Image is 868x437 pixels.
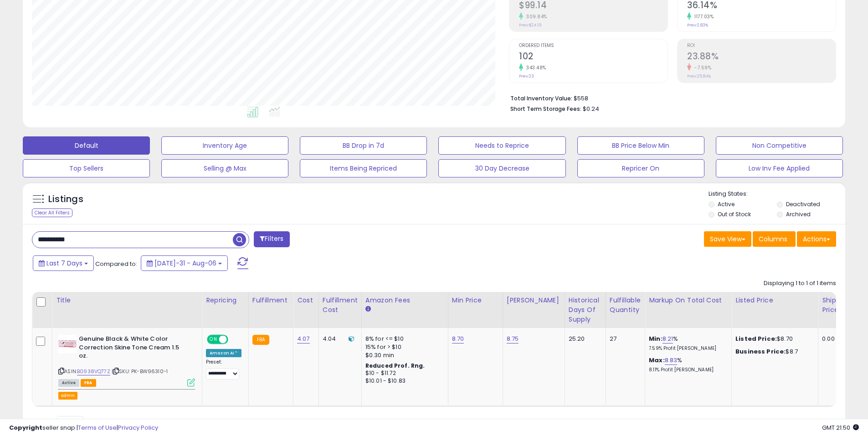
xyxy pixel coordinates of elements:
b: Max: [649,356,665,364]
b: Business Price: [735,347,786,356]
div: Repricing [206,296,245,305]
div: Fulfillment Cost [323,296,358,315]
div: seller snap | | [9,424,158,432]
div: 27 [610,335,638,343]
span: Ordered Items [519,43,668,48]
a: Privacy Policy [118,423,158,432]
button: [DATE]-31 - Aug-06 [141,255,228,271]
h2: 102 [519,51,668,63]
div: [PERSON_NAME] [507,296,561,305]
a: 8.75 [507,334,519,343]
div: 0.00 [822,335,837,343]
div: Fulfillment [252,296,289,305]
h5: Listings [48,193,83,206]
label: Deactivated [786,200,820,208]
button: Columns [753,231,796,247]
div: Clear All Filters [32,208,72,217]
th: The percentage added to the cost of goods (COGS) that forms the calculator for Min & Max prices. [645,292,732,328]
button: Top Sellers [23,159,150,177]
span: OFF [227,336,241,343]
li: $558 [510,92,829,103]
div: 25.20 [569,335,599,343]
small: Prev: 2.83% [687,22,708,28]
button: Low Inv Fee Applied [716,159,843,177]
b: Genuine Black & White Color Correction Skine Tone Cream 1.5 oz. [79,335,190,363]
div: Cost [297,296,315,305]
div: Amazon AI * [206,349,241,357]
button: Repricer On [577,159,704,177]
a: 8.70 [452,334,464,343]
button: Inventory Age [161,136,288,155]
button: Filters [254,231,289,247]
div: $8.7 [735,348,811,356]
div: Displaying 1 to 1 of 1 items [764,279,836,288]
div: ASIN: [58,335,195,385]
div: $8.70 [735,335,811,343]
button: BB Price Below Min [577,136,704,155]
button: Actions [797,231,836,247]
div: Historical Days Of Supply [569,296,602,324]
button: Items Being Repriced [300,159,427,177]
small: 309.84% [523,13,547,20]
span: | SKU: PK-BW96310-1 [112,368,168,375]
button: Save View [704,231,751,247]
div: % [649,356,724,373]
a: 8.83 [665,356,678,365]
label: Out of Stock [718,210,751,218]
b: Reduced Prof. Rng. [365,362,425,369]
div: $10.01 - $10.83 [365,377,441,385]
small: Prev: 23 [519,73,534,79]
small: Prev: $24.19 [519,22,542,28]
p: 8.11% Profit [PERSON_NAME] [649,367,724,373]
span: All listings currently available for purchase on Amazon [58,379,79,387]
span: Compared to: [95,260,137,268]
b: Listed Price: [735,334,777,343]
div: Ship Price [822,296,840,315]
span: Last 7 Days [46,259,82,268]
b: Min: [649,334,663,343]
strong: Copyright [9,423,42,432]
button: Non Competitive [716,136,843,155]
span: ON [208,336,219,343]
small: 343.48% [523,64,546,71]
button: admin [58,392,77,400]
b: Short Term Storage Fees: [510,105,581,113]
b: Total Inventory Value: [510,94,572,102]
div: 8% for <= $10 [365,335,441,343]
button: Default [23,136,150,155]
button: 30 Day Decrease [438,159,565,177]
span: [DATE]-31 - Aug-06 [154,259,216,268]
img: 41cOkT1Ck6S._SL40_.jpg [58,335,77,353]
div: Min Price [452,296,499,305]
div: % [649,335,724,352]
div: Amazon Fees [365,296,444,305]
span: $0.24 [583,104,599,113]
small: FBA [252,335,269,345]
span: ROI [687,43,836,48]
a: 4.07 [297,334,310,343]
label: Active [718,200,734,208]
small: Prev: 25.84% [687,73,711,79]
button: Needs to Reprice [438,136,565,155]
button: Last 7 Days [33,255,94,271]
p: 7.59% Profit [PERSON_NAME] [649,345,724,352]
span: Columns [759,234,787,244]
div: $10 - $11.72 [365,369,441,377]
small: -7.59% [691,64,711,71]
h2: 23.88% [687,51,836,63]
div: Listed Price [735,296,814,305]
div: Title [56,296,198,305]
div: 4.04 [323,335,354,343]
small: 1177.03% [691,13,714,20]
a: 8.21 [663,334,673,343]
div: $0.30 min [365,351,441,359]
label: Archived [786,210,811,218]
div: 15% for > $10 [365,343,441,351]
button: BB Drop in 7d [300,136,427,155]
small: Amazon Fees. [365,305,371,313]
span: 2025-08-14 21:50 GMT [822,423,859,432]
a: B0938VQ77Z [77,368,110,375]
span: FBA [81,379,96,387]
button: Selling @ Max [161,159,288,177]
p: Listing States: [709,190,845,198]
